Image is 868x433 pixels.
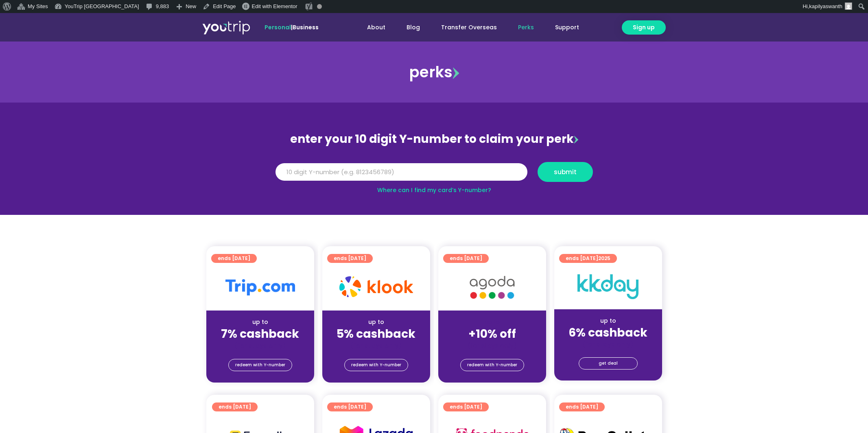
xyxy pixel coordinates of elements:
[334,254,366,263] span: ends [DATE]
[559,254,617,263] a: ends [DATE]2025
[468,326,516,342] strong: +10% off
[377,186,491,194] a: Where can I find my card’s Y-number?
[445,341,540,350] div: (for stays only)
[443,402,489,411] a: ends [DATE]
[293,23,319,31] a: Business
[327,402,373,411] a: ends [DATE]
[599,358,618,369] span: get deal
[271,129,597,150] div: enter your 10 digit Y-number to claim your perk
[337,326,415,342] strong: 5% cashback
[561,340,656,349] div: (for stays only)
[341,20,590,35] nav: Menu
[544,20,590,35] a: Support
[344,359,408,371] a: redeem with Y-number
[265,23,319,31] span: |
[329,318,424,326] div: up to
[566,254,610,263] span: ends [DATE]
[633,23,655,32] span: Sign up
[211,254,257,263] a: ends [DATE]
[252,3,297,9] span: Edit with Elementor
[235,359,285,371] span: redeem with Y-number
[450,254,482,263] span: ends [DATE]
[327,254,373,263] a: ends [DATE]
[219,402,251,411] span: ends [DATE]
[213,341,308,350] div: (for stays only)
[809,3,842,9] span: kapilyaswanth
[485,318,500,326] span: up to
[538,162,593,182] button: submit
[265,23,291,31] span: Personal
[396,20,431,35] a: Blog
[228,359,292,371] a: redeem with Y-number
[443,254,489,263] a: ends [DATE]
[329,341,424,350] div: (for stays only)
[275,163,527,181] input: 10 digit Y-number (e.g. 8123456789)
[334,402,366,411] span: ends [DATE]
[450,402,482,411] span: ends [DATE]
[622,20,666,35] a: Sign up
[221,326,299,342] strong: 7% cashback
[356,20,396,35] a: About
[507,20,544,35] a: Perks
[561,317,656,325] div: up to
[598,255,610,262] span: 2025
[431,20,507,35] a: Transfer Overseas
[559,402,605,411] a: ends [DATE]
[554,169,577,175] span: submit
[467,359,517,371] span: redeem with Y-number
[460,359,524,371] a: redeem with Y-number
[212,402,258,411] a: ends [DATE]
[579,357,638,370] a: get deal
[568,325,647,341] strong: 6% cashback
[218,254,250,263] span: ends [DATE]
[351,359,401,371] span: redeem with Y-number
[275,162,593,188] form: Y Number
[566,402,598,411] span: ends [DATE]
[213,318,308,326] div: up to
